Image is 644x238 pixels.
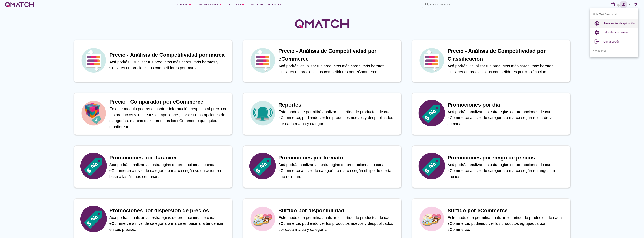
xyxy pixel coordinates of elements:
a: iconPrecio - Análisis de Competitividad por ClassificacionAcá podrás visualizar tus productos más... [407,40,576,82]
p: En este modulo podrás encontrar información respecto al precio de tus productos y los de tus comp... [109,106,228,130]
a: iconReportesEste módulo te permitirá analizar el surtido de productos de cada eCommerce, pudiendo... [238,93,407,135]
p: Acá podrás analizar las estrategias de promociones de cada eCommerce a nivel de categoría o marca... [448,162,566,180]
h1: Reportes [279,101,397,109]
img: icon [419,153,445,179]
p: Acá podrás visualizar tus productos más caros, más baratos y similares en precio vs tus competido... [109,59,228,71]
img: icon [80,153,107,179]
h1: Promociones por formato [279,154,397,162]
i: arrow_drop_down [627,2,632,7]
p: Acá podrás visualizar tus productos más caros, más baratos similares en precio vs tus competidore... [279,63,397,75]
span: Imágenes [250,2,264,7]
a: Reportes [265,1,283,8]
i: redeem [610,2,616,7]
p: Este módulo te permitirá analizar el surtido de productos de cada eCommerce, pudiendo ver los pro... [279,215,397,233]
h1: Precio - Análisis de Competitividad por Classificacion [448,47,566,63]
div: Promociones [198,2,223,7]
h1: Precio - Comparador por eCommerce [109,98,228,106]
a: iconPromociones por duraciónAcá podrás analizar las estrategias de promociones de cada eCommerce ... [68,145,238,188]
a: iconPrecio - Comparador por eCommerceEn este modulo podrás encontrar información respecto al prec... [68,93,238,135]
p: Acá podrás analizar las estrategias de promociones de cada eCommerce a nivel de categoría o marca... [448,109,566,127]
a: iconPrecio - Análisis de Competitividad por marcaAcá podrás visualizar tus productos más caros, m... [68,40,238,82]
i: public [593,20,601,27]
span: Hola Test Cencosud [593,12,617,16]
p: Este módulo te permitirá analizar el surtido de productos de cada eCommerce, pudiendo ver los pro... [279,109,397,127]
p: Acá podrás analizar las estrategias de promociones de cada eCommerce a nivel de categoría o marca... [109,215,228,233]
img: icon [80,206,107,232]
p: Acá podrás analizar las estrategias de promociones de cada eCommerce a nivel de categoría o marca... [279,162,397,180]
button: Surtido [226,1,249,8]
img: icon [249,206,276,232]
i: arrow_drop_down [188,2,192,7]
span: Cerrar sesión [604,40,619,43]
span: Preferencias de aplicación [604,22,635,25]
div: Precios [176,2,192,7]
i: search [425,2,429,7]
button: Promociones [195,1,226,8]
a: iconPrecio - Análisis de Competitividad por eCommerceAcá podrás visualizar tus productos más caro... [238,40,407,82]
img: icon [80,47,107,73]
img: icon [80,100,107,126]
h1: Promociones por día [448,101,566,109]
img: icon [419,206,445,232]
span: Administra tu cuenta [604,31,628,34]
h1: Promociones por rango de precios [448,154,566,162]
i: settings [593,29,601,36]
i: logout [593,38,601,45]
a: iconPromociones por díaAcá podrás analizar las estrategias de promociones de cada eCommerce a niv... [407,93,576,135]
img: icon [419,47,445,73]
img: QMatchLogo [294,14,350,33]
img: icon [249,100,276,126]
a: iconPromociones por formatoAcá podrás analizar las estrategias de promociones de cada eCommerce a... [238,145,407,188]
i: arrow_drop_down [241,2,245,7]
h1: Precio - Análisis de Competitividad por marca [109,51,228,59]
p: Acá podrás visualizar tus productos más caros, más baratos similares en precio vs tus competidore... [448,63,566,75]
i: person [620,2,627,7]
h1: Precio - Análisis de Competitividad por eCommerce [279,47,397,63]
p: Este módulo te permitirá analizar el surtido de productos de cada eCommerce, pudiendo ver los pro... [448,215,566,233]
img: icon [419,100,445,126]
input: Buscar productos [430,2,468,8]
h1: Surtido por eCommerce [448,207,566,215]
a: iconPromociones por rango de preciosAcá podrás analizar las estrategias de promociones de cada eC... [407,145,576,188]
div: Surtido [229,2,245,7]
p: Acá podrás analizar las estrategias de promociones de cada eCommerce a nivel de categoría o marca... [109,162,228,180]
img: icon [249,47,276,73]
i: arrow_drop_down [219,2,223,7]
h1: Promociones por duración [109,154,228,162]
a: white-qmatch-logo [5,1,35,8]
button: Precios [173,1,195,8]
h1: Surtido por disponibilidad [279,207,397,215]
img: icon [249,153,276,179]
span: Reportes [267,2,281,7]
span: 4.0.37-prod [593,49,607,53]
a: Imágenes [248,1,265,8]
h1: Promociones por dispersión de precios [109,207,228,215]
